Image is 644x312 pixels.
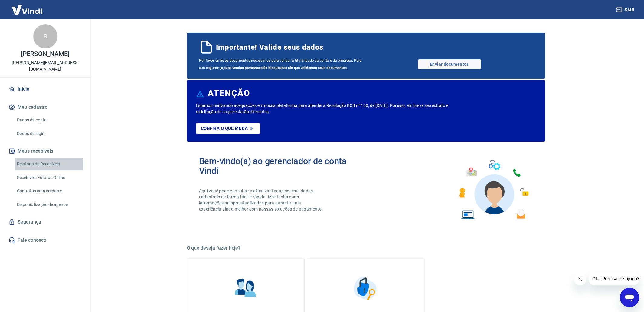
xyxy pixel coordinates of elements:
[15,128,83,140] a: Dados de login
[33,24,57,48] div: R
[199,156,366,176] h2: Bem-vindo(a) ao gerenciador de conta Vindi
[15,114,83,126] a: Dados da conta
[7,234,83,247] a: Fale conosco
[4,4,51,9] span: Olá! Precisa de ajuda?
[5,60,86,72] p: [PERSON_NAME][EMAIL_ADDRESS][DOMAIN_NAME]
[351,273,381,304] img: Segurança
[7,215,83,229] a: Segurança
[615,4,637,15] button: Sair
[418,59,481,69] a: Enviar documentos
[199,188,324,212] p: Aqui você pode consultar e atualizar todos os seus dados cadastrais de forma fácil e rápida. Mant...
[15,198,83,211] a: Disponibilização de agenda
[21,51,69,57] p: [PERSON_NAME]
[574,273,586,285] iframe: Close message
[216,42,323,52] span: Importante! Valide seus dados
[230,273,261,304] img: Informações pessoais
[7,144,83,158] button: Meus recebíveis
[589,272,639,285] iframe: Message from company
[187,245,545,251] h5: O que deseja fazer hoje?
[224,66,347,70] b: suas vendas permanecerão bloqueadas até que validemos seus documentos
[7,0,47,19] img: Vindi
[15,158,83,170] a: Relatório de Recebíveis
[196,123,260,134] a: Confira o que muda
[196,102,468,115] p: Estamos realizando adequações em nossa plataforma para atender a Resolução BCB nº 150, de [DATE]....
[208,90,250,96] h6: ATENÇÃO
[201,126,248,131] p: Confira o que muda
[7,101,83,114] button: Meu cadastro
[15,171,83,184] a: Recebíveis Futuros Online
[15,185,83,197] a: Contratos com credores
[7,82,83,96] a: Início
[199,57,366,71] span: Por favor, envie os documentos necessários para validar a titularidade da conta e da empresa. Par...
[454,156,533,223] img: Imagem de um avatar masculino com diversos icones exemplificando as funcionalidades do gerenciado...
[620,288,639,307] iframe: Button to launch messaging window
